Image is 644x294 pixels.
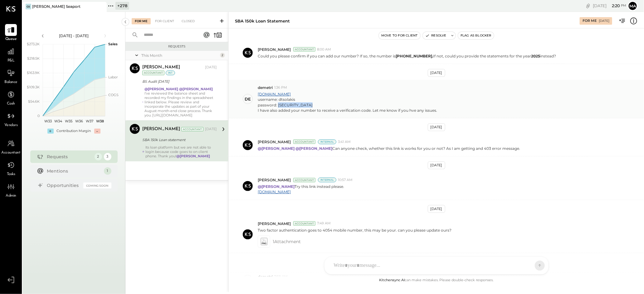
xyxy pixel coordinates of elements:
[142,126,180,132] div: [PERSON_NAME]
[235,18,290,24] div: SBA 150k Loan statement
[274,85,287,90] span: 1:36 PM
[28,99,40,104] text: $54.6K
[96,119,104,123] text: W38
[585,2,591,9] div: copy link
[293,178,315,182] div: Accountant
[318,140,336,144] div: Internal
[83,183,111,189] div: Coming Soon
[27,56,40,61] text: $218.5K
[37,114,40,118] text: 0
[132,18,151,24] div: For Me
[258,97,437,102] div: username: dtsolakis
[258,92,291,96] a: [DOMAIN_NAME]
[220,53,225,58] div: 2
[44,119,51,123] text: W33
[258,47,291,52] span: [PERSON_NAME]
[152,18,177,24] div: For Client
[26,4,31,9] div: GS
[65,119,72,123] text: W35
[458,32,494,39] button: Flag as Blocker
[145,91,217,117] div: I’ve reviewed the balance sheet and recorded my findings in the spreadsheet linked below. Please ...
[293,140,315,144] div: Accountant
[396,54,433,58] b: [PHONE_NUMBER].
[181,127,203,131] div: Accountant
[95,153,102,160] div: 2
[628,1,638,11] button: Ma
[108,42,118,46] text: Sales
[86,119,93,123] text: W37
[4,123,18,128] span: Vendors
[104,153,111,160] div: 3
[258,146,520,151] p: Can anyone check, whether this link is works for you or not? As I am getting and 403 error message.
[274,274,288,279] span: 7:58 AM
[6,193,16,199] span: Admin
[258,221,291,226] span: [PERSON_NAME]
[258,274,273,279] span: demetri
[7,172,15,177] span: Tasks
[108,93,119,97] text: COGS
[295,146,332,151] strong: @[PERSON_NAME]
[599,19,609,23] div: [DATE]
[428,161,445,169] div: [DATE]
[593,3,626,9] div: [DATE]
[47,33,100,38] div: [DATE] - [DATE]
[145,87,178,91] strong: @[PERSON_NAME]
[32,4,80,9] div: [PERSON_NAME] Seaport
[531,54,540,58] strong: 2025
[0,46,22,64] a: P&L
[108,75,118,79] text: Labor
[338,140,351,145] span: 3:41 AM
[115,2,129,10] div: + 278
[258,184,344,194] p: Try this link instead please.
[177,154,210,158] strong: @[PERSON_NAME]
[258,53,556,59] p: Could you please confirm if you can add our number? If so, the number is If not, could you provid...
[273,235,301,248] span: 1 Attachment
[179,87,213,91] strong: @[PERSON_NAME]
[166,71,175,75] div: int
[379,32,420,39] button: Move to for client
[258,228,451,233] p: Two factor authentication goes to 4054 mobile number, this may be your. can you please update ours?
[205,127,217,132] div: [DATE]
[0,181,22,199] a: Admin
[57,129,91,134] div: Contribution Margin
[104,167,111,175] div: 1
[258,85,273,90] span: demetri
[0,89,22,107] a: Cash
[0,67,22,85] a: Balance
[317,221,331,226] span: 7:49 AM
[258,146,295,151] strong: @[PERSON_NAME]
[318,178,336,182] div: Internal
[428,123,445,131] div: [DATE]
[0,24,22,42] a: Queue
[141,53,218,58] div: This Month
[146,145,217,158] div: Its loan platform but we are not able to login because code goes to on client phone. Thank you!
[27,85,40,89] text: $109.3K
[0,159,22,177] a: Tasks
[47,182,80,189] div: Opportunities
[258,177,291,183] span: [PERSON_NAME]
[47,154,91,160] div: Requests
[142,78,215,85] div: BS Audit [DATE]
[0,110,22,128] a: Vendors
[142,71,164,75] div: Accountant
[4,80,17,85] span: Balance
[428,69,445,77] div: [DATE]
[293,47,315,51] div: Accountant
[7,101,15,107] span: Cash
[75,119,83,123] text: W36
[54,119,62,123] text: W34
[47,129,54,134] div: +
[7,58,15,64] span: P&L
[27,71,40,75] text: $163.9K
[583,18,597,23] div: For Me
[245,96,251,102] div: de
[258,108,437,113] div: I have also added your number to receive a verification code. Let me know if you hve any issues.
[258,189,291,194] a: [DOMAIN_NAME]
[338,178,353,183] span: 10:57 AM
[27,42,40,46] text: $273.2K
[428,205,445,213] div: [DATE]
[5,37,17,42] span: Queue
[142,137,215,143] div: SBA 150k Loan statement
[129,44,225,49] div: Requests
[0,138,22,156] a: Accountant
